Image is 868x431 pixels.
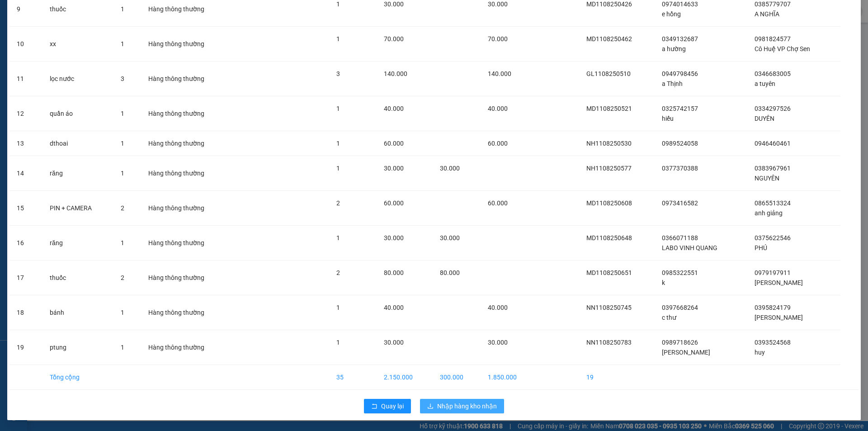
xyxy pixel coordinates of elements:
span: 40.000 [488,304,508,311]
span: 0334297526 [755,105,791,112]
span: MD1108250426 [586,0,632,8]
td: Tổng cộng [42,365,113,390]
span: 2 [121,204,124,212]
span: LABO VINH QUANG [662,244,717,251]
td: thuốc [42,260,113,295]
td: ptung [42,330,113,365]
td: bánh [42,295,113,330]
span: Cô Huệ VP Chợ Sen [755,45,810,52]
span: k [662,279,665,286]
td: răng [42,156,113,191]
span: download [427,403,434,410]
span: 1 [336,140,340,147]
td: 11 [9,62,42,96]
span: GL1108250510 [586,70,631,77]
span: 0366071188 [662,234,698,242]
span: 30.000 [488,339,508,346]
span: 40.000 [384,105,404,112]
td: 15 [9,191,42,226]
span: 3 [121,75,124,82]
td: PIN + CAMERA [42,191,113,226]
span: a hường [662,45,686,52]
span: MD1108250648 [586,234,632,242]
td: lọc nước [42,62,113,96]
td: Hàng thông thường [141,226,230,260]
td: 2.150.000 [377,365,433,390]
span: 0985322551 [662,269,698,276]
span: 1 [336,0,340,8]
td: răng [42,226,113,260]
span: 0375622546 [755,234,791,242]
td: xx [42,27,113,62]
span: DUYÊN [755,115,774,122]
span: PHÚ [755,244,767,251]
span: 0979197911 [755,269,791,276]
span: 0325742157 [662,105,698,112]
span: 60.000 [488,199,508,207]
td: Hàng thông thường [141,295,230,330]
strong: CHUYỂN PHÁT NHANH AN PHÚ QUÝ [15,7,80,37]
td: Hàng thông thường [141,131,230,156]
td: quần áo [42,96,113,131]
span: a Thịnh [662,80,683,87]
span: 2 [336,199,340,207]
span: 0349132687 [662,35,698,43]
span: A NGHĨA [755,10,779,18]
span: 0946460461 [755,140,791,147]
td: 14 [9,156,42,191]
span: 0385779707 [755,0,791,8]
span: Quay lại [381,401,404,411]
span: 1 [336,339,340,346]
span: 0973416582 [662,199,698,207]
td: Hàng thông thường [141,260,230,295]
span: 1 [121,170,124,177]
span: 1 [336,105,340,112]
td: 10 [9,27,42,62]
span: MD1108250651 [586,269,632,276]
span: Nhập hàng kho nhận [437,401,497,411]
span: 1 [336,35,340,43]
span: hiếu [662,115,674,122]
span: 0974014633 [662,0,698,8]
span: 2 [121,274,124,281]
span: 0865513324 [755,199,791,207]
td: Hàng thông thường [141,96,230,131]
span: 60.000 [384,140,404,147]
span: 30.000 [384,165,404,172]
span: 30.000 [384,339,404,346]
span: 1 [336,165,340,172]
span: 1 [121,239,124,246]
span: 40.000 [488,105,508,112]
span: 3 [336,70,340,77]
span: [PERSON_NAME] [755,279,803,286]
span: [PERSON_NAME] [662,349,710,356]
span: 30.000 [384,0,404,8]
span: rollback [371,403,377,410]
span: 1 [121,110,124,117]
span: NN1108250745 [586,304,632,311]
button: downloadNhập hàng kho nhận [420,399,504,413]
button: rollbackQuay lại [364,399,411,413]
span: c thư [662,314,676,321]
span: 0377370388 [662,165,698,172]
span: NN1108250783 [586,339,632,346]
span: [GEOGRAPHIC_DATA], [GEOGRAPHIC_DATA] ↔ [GEOGRAPHIC_DATA] [14,38,81,69]
td: 35 [329,365,376,390]
span: MD1108250608 [586,199,632,207]
td: 13 [9,131,42,156]
td: 1.850.000 [481,365,535,390]
span: 140.000 [384,70,407,77]
td: 19 [579,365,655,390]
span: 1 [336,304,340,311]
span: 60.000 [488,140,508,147]
span: 0981824577 [755,35,791,43]
span: 0989524058 [662,140,698,147]
span: [PERSON_NAME] [755,314,803,321]
span: 70.000 [488,35,508,43]
span: MD1108250462 [586,35,632,43]
span: 1 [121,5,124,13]
td: Hàng thông thường [141,191,230,226]
span: 2 [336,269,340,276]
span: 1 [336,234,340,242]
span: NH1108250577 [586,165,632,172]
